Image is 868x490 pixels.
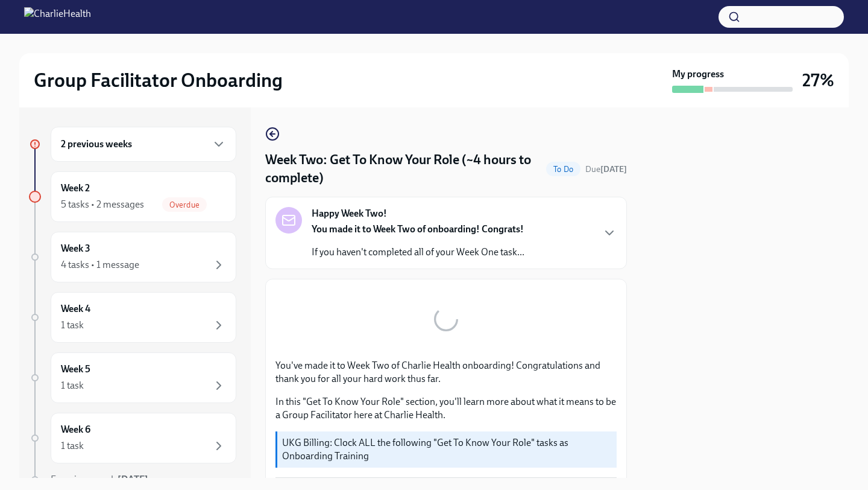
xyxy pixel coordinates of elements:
a: Week 41 task [29,292,236,343]
p: You've made it to Week Two of Charlie Health onboarding! Congratulations and thank you for all yo... [275,359,617,386]
span: Due [585,164,627,174]
div: 2 previous weeks [51,127,236,162]
span: September 29th, 2025 10:00 [585,164,627,175]
a: Week 51 task [29,352,236,403]
h6: Week 6 [61,423,90,436]
p: In this "Get To Know Your Role" section, you'll learn more about what it means to be a Group Faci... [275,395,617,422]
h3: 27% [802,69,834,91]
p: If you haven't completed all of your Week One task... [312,246,524,259]
h4: Week Two: Get To Know Your Role (~4 hours to complete) [265,151,541,187]
a: Week 34 tasks • 1 message [29,232,236,282]
img: CharlieHealth [24,7,91,27]
h6: 2 previous weeks [61,138,132,151]
p: UKG Billing: Clock ALL the following "Get To Know Your Role" tasks as Onboarding Training [282,436,612,463]
strong: My progress [672,68,724,81]
h2: Group Facilitator Onboarding [34,68,283,92]
h6: Week 3 [61,242,90,255]
strong: [DATE] [600,164,627,174]
strong: You made it to Week Two of onboarding! Congrats! [312,223,524,235]
h6: Week 4 [61,302,90,316]
button: Zoom image [275,289,617,349]
strong: Happy Week Two! [312,207,387,220]
h6: Week 5 [61,363,90,376]
span: To Do [546,165,580,174]
div: 1 task [61,319,84,332]
h6: Week 2 [61,182,90,195]
span: Overdue [162,200,207,209]
div: 4 tasks • 1 message [61,258,139,272]
div: 5 tasks • 2 messages [61,198,144,211]
a: Week 25 tasks • 2 messagesOverdue [29,171,236,222]
div: 1 task [61,439,84,453]
a: Week 61 task [29,413,236,463]
strong: [DATE] [118,474,148,485]
div: 1 task [61,379,84,392]
span: Experience ends [51,474,148,485]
